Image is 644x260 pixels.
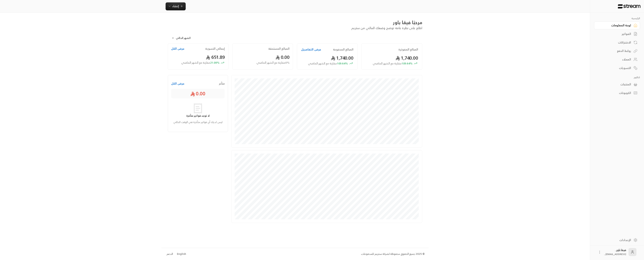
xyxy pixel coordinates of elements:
[594,76,640,79] p: كتالوج
[186,113,210,118] strong: لا توجد فواتير متأخرة
[594,47,640,55] a: روابط الدفع
[599,82,631,86] div: المنتجات
[594,22,640,29] a: لوحة المعلومات
[604,248,626,256] div: فيقا باور .
[168,19,422,26] div: مرحبًا فيقا باور
[268,47,290,51] h2: المبالغ المستحقة
[398,47,418,51] h2: المبالغ المفوترة
[599,91,631,95] div: الكوبونات
[181,61,220,65] span: 21.08 %
[594,64,640,72] a: التسويات
[594,56,640,63] a: العملاء
[599,32,631,36] div: الفواتير
[594,236,640,244] a: الإعدادات
[301,47,321,51] button: عرض التفاصيل
[373,61,402,66] span: مقارنة مع الشهر الماضي
[257,61,290,65] span: 0 % مقارنة مع الشهر الماضي
[171,47,184,51] button: عرض الكل
[599,49,631,53] div: روابط الدفع
[594,30,640,38] a: الفواتير
[181,60,210,65] span: مقارنة مع الشهر الماضي
[165,250,174,258] a: الدعم
[206,53,225,61] span: 651.89
[275,53,290,61] span: 0.00
[190,90,205,97] span: 0.00
[594,38,640,46] a: الاشتراكات
[373,61,413,66] span: 109.64 %
[395,54,418,62] span: 1,740.00
[599,57,631,61] div: العملاء
[618,4,641,9] img: Logo
[333,47,353,51] h2: المبالغ المدفوعة
[599,238,631,242] div: الإعدادات
[599,66,631,70] div: التسويات
[594,81,640,88] a: المنتجات
[594,89,640,97] a: الكوبونات
[351,25,422,31] span: اطلع على نظرة عامة توضح وضعك المالي من ستريم
[205,47,225,51] h2: إجمالي التسوية
[599,40,631,44] div: الاشتراكات
[308,61,348,66] span: 109.64 %
[219,82,225,86] span: متأخر
[604,252,626,256] span: [EMAIL_ADDRESS]....
[173,120,223,124] p: ليس لديك أي فواتير متأخرة في الوقت الحالي
[331,54,353,62] span: 1,740.00
[170,33,199,43] div: الشهر الحالي
[594,17,640,20] p: الرئيسية
[172,4,179,9] span: إنشاء
[308,61,337,66] span: مقارنة مع الشهر الماضي
[171,82,184,86] button: عرض الكل
[361,252,425,256] div: © 2025 جميع الحقوق محفوظة لشركة ستريم للمدفوعات.
[599,23,631,27] div: لوحة المعلومات
[166,2,186,10] button: إنشاء
[177,252,186,256] div: English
